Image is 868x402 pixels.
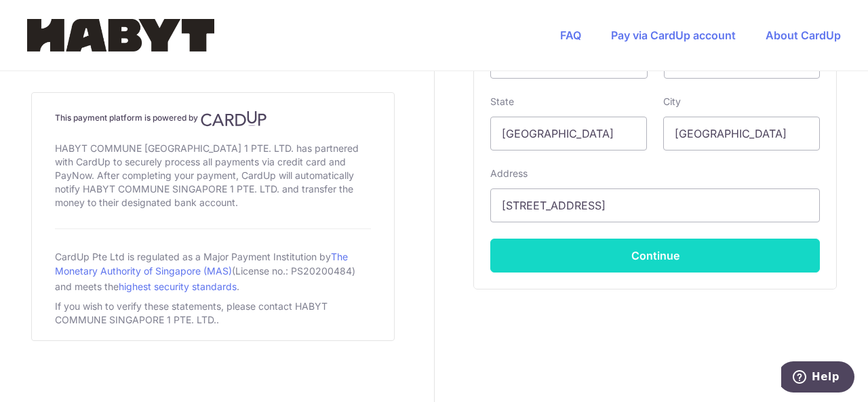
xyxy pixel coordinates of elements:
[766,28,841,42] a: About CardUp
[490,239,820,273] button: Continue
[201,110,267,127] img: CardUp
[55,245,371,297] div: CardUp Pte Ltd is regulated as a Major Payment Institution by (License no.: PS20200484) and meets...
[611,28,736,42] a: Pay via CardUp account
[490,167,528,180] label: Address
[663,95,681,108] label: City
[55,297,371,329] div: If you wish to verify these statements, please contact HABYT COMMUNE SINGAPORE 1 PTE. LTD..
[781,361,854,395] iframe: Opens a widget where you can find more information
[119,281,237,292] a: highest security standards
[560,28,581,42] a: FAQ
[490,95,514,108] label: State
[55,110,371,127] h4: This payment platform is powered by
[55,139,371,212] div: HABYT COMMUNE [GEOGRAPHIC_DATA] 1 PTE. LTD. has partnered with CardUp to securely process all pay...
